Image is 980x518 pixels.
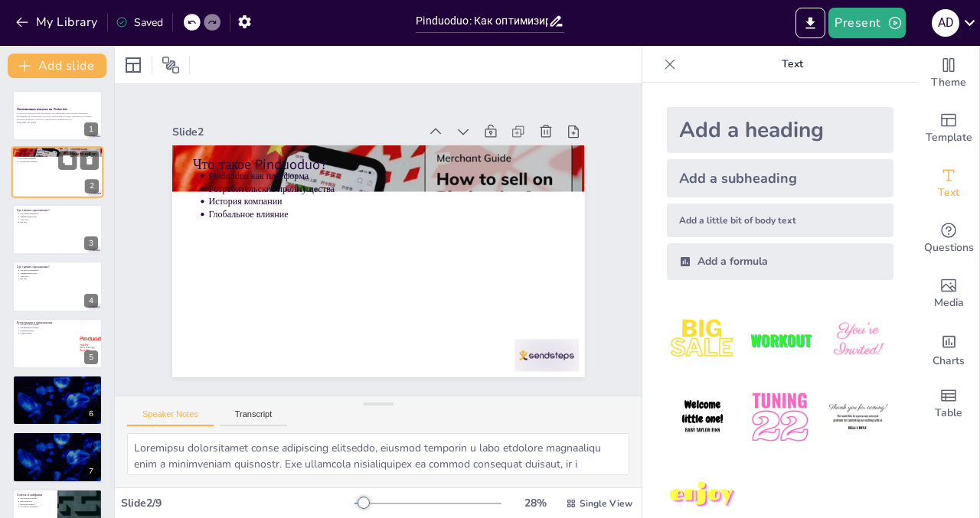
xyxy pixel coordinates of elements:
p: Pinduoduo как платформа [247,106,577,262]
p: Pinduoduo как платформа [19,152,99,155]
p: Способы скачивания [20,269,53,272]
img: 3.jpeg [822,305,893,376]
div: 1 [12,90,103,141]
img: 1.jpeg [667,305,738,376]
p: Поиск товаров [20,437,98,440]
p: Способы оплаты [20,440,98,443]
p: Групповые покупки [20,497,53,500]
img: 4.jpeg [667,382,738,453]
div: 7 [84,464,98,478]
p: Поиск товаров [20,380,98,383]
span: Media [934,295,964,311]
div: 3 [84,236,98,250]
p: App Store [20,275,53,278]
div: 3 [12,204,103,255]
div: Change the overall theme [918,46,979,101]
p: Иероглиф Pin [20,500,53,503]
div: Get real-time input from your audience [918,211,979,266]
div: Add a little bit of body text [667,204,893,237]
p: Стратегии экономии [20,506,53,509]
p: App Store [20,218,53,221]
div: 6 [84,407,98,421]
div: Add charts and graphs [918,321,979,376]
p: Советы и лайфхаки [17,492,53,497]
div: 28 % [517,496,554,510]
span: Template [926,129,972,146]
p: Pотребительские преимущества [19,155,99,158]
p: Использование фильтров [20,386,98,389]
button: Speaker Notes [127,409,214,426]
p: Глобальное влияние [19,161,99,164]
button: Delete Slide [80,151,99,170]
p: Основной рабочий процесс [17,434,98,438]
button: Add slide [8,54,106,78]
p: Generated with [URL] [17,121,98,124]
p: Где скачать приложение? [17,208,53,213]
p: Периоды скидок [20,503,53,506]
p: Официальный сайт [20,272,53,275]
span: Theme [931,74,966,91]
p: История компании [19,158,99,161]
div: Add a heading [667,107,893,153]
p: Pотребительские преимущества [241,118,571,274]
div: 6 [12,375,103,425]
button: Present [828,8,905,38]
input: Insert title [416,10,547,32]
div: Saved [116,15,163,30]
p: Официальный сайт [20,215,53,218]
div: Add text boxes [918,156,979,211]
p: Процесс регистрации [20,323,75,326]
div: 4 [12,261,103,311]
div: 5 [84,350,98,364]
img: 5.jpeg [744,382,815,453]
div: Slide 2 / 9 [121,496,354,510]
strong: Оптимизация покупок на Pinduoduo [17,107,67,111]
textarea: Loremipsu dolorsitamet conse adipiscing elitseddo, eiusmod temporin u labo etdolore magnaaliqu en... [127,433,629,475]
p: Способы оплаты [20,383,98,386]
span: Position [162,56,180,74]
p: Что такое Pinduoduo? [16,149,99,154]
div: Add a subheading [667,159,893,197]
p: QR-код [20,221,53,224]
div: 4 [84,294,98,308]
p: Использование фильтров [20,443,98,446]
span: Single View [580,497,632,510]
div: 2 [85,180,99,194]
div: Slide 2 [231,50,462,165]
div: 2 [11,147,103,199]
span: Questions [924,239,974,256]
p: Фотопоиск [20,445,98,448]
img: 6.jpeg [822,382,893,453]
button: Duplicate Slide [58,151,77,170]
div: Add images, graphics, shapes or video [918,266,979,321]
p: QR-код [20,278,53,281]
button: Transcript [220,409,288,426]
div: Add ready made slides [918,101,979,156]
div: Layout [121,53,145,77]
p: В данной презентации мы рассмотрим, как эффективно использовать платформу Pinduoduo для оптимизац... [17,112,98,121]
div: A D [932,9,959,37]
p: Регистрация в приложении [17,320,76,324]
button: My Library [11,10,104,34]
p: Верификация номера [20,326,75,329]
p: Где скачать приложение? [17,265,53,269]
img: 2.jpeg [744,305,815,376]
span: Text [938,184,959,201]
div: 1 [84,122,98,136]
p: Text [682,46,903,83]
p: Фотопоиск [20,389,98,392]
span: Table [935,405,962,422]
p: История компании [236,130,566,286]
p: Способы скачивания [20,213,53,216]
p: Привязка карты [20,329,75,332]
button: Export to PowerPoint [795,8,825,38]
p: Адрес склада [20,331,75,334]
span: Charts [933,353,965,370]
div: 5 [12,318,103,369]
div: Add a formula [667,243,893,280]
p: Что такое Pinduoduo? [236,87,583,256]
div: Add a table [918,376,979,432]
div: 7 [12,432,103,482]
p: Глобальное влияние [230,142,560,298]
button: A D [932,8,959,38]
